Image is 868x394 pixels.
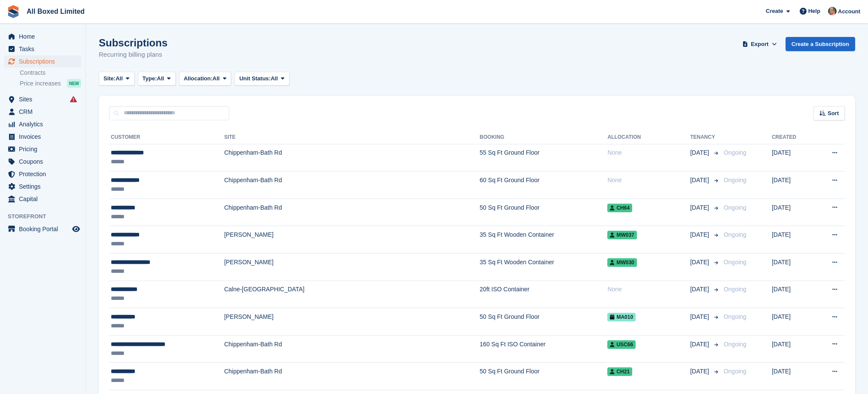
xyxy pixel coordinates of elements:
i: Smart entry sync failures have occurred [70,96,77,103]
span: Unit Status: [239,74,271,83]
a: menu [4,180,81,192]
span: Export [751,40,768,49]
a: menu [4,118,81,130]
td: [DATE] [772,199,814,226]
span: Booking Portal [19,223,70,235]
a: menu [4,168,81,180]
span: Coupons [19,156,70,168]
span: Storefront [8,212,85,221]
td: Chippenham-Bath Rd [224,144,480,171]
span: Pricing [19,143,70,155]
td: [PERSON_NAME] [224,308,480,336]
span: Tasks [19,43,70,55]
button: Type: All [138,72,176,86]
a: menu [4,43,81,55]
div: None [607,285,690,294]
td: 55 Sq Ft Ground Floor [480,144,608,171]
a: menu [4,106,81,118]
button: Export [741,37,779,51]
span: Subscriptions [19,55,70,67]
span: Ongoing [724,313,746,320]
a: Preview store [71,224,81,234]
th: Site [224,131,480,144]
span: Sites [19,93,70,105]
span: Ongoing [724,341,746,348]
td: [DATE] [772,281,814,308]
td: 160 Sq Ft ISO Container [480,335,608,363]
span: [DATE] [690,285,711,294]
span: [DATE] [690,203,711,212]
span: Ongoing [724,259,746,266]
div: NEW [67,79,81,88]
th: Customer [109,131,224,144]
button: Allocation: All [179,72,231,86]
td: 35 Sq Ft Wooden Container [480,254,608,281]
p: Recurring billing plans [99,50,168,60]
div: None [607,148,690,157]
td: [DATE] [772,363,814,390]
span: Ongoing [724,231,746,238]
span: Create [766,7,783,15]
td: 50 Sq Ft Ground Floor [480,199,608,226]
h1: Subscriptions [99,37,168,49]
span: Help [808,7,820,15]
td: 50 Sq Ft Ground Floor [480,308,608,336]
span: CH21 [607,367,632,376]
span: Price increases [20,79,61,88]
span: Type: [143,74,157,83]
a: menu [4,193,81,205]
td: 50 Sq Ft Ground Floor [480,363,608,390]
span: Ongoing [724,177,746,183]
td: [DATE] [772,308,814,336]
a: menu [4,93,81,105]
span: Ongoing [724,368,746,375]
a: Contracts [20,69,81,77]
td: Chippenham-Bath Rd [224,363,480,390]
td: Chippenham-Bath Rd [224,171,480,199]
td: 35 Sq Ft Wooden Container [480,226,608,254]
th: Tenancy [690,131,720,144]
span: All [271,74,278,83]
span: All [116,74,123,83]
td: [DATE] [772,335,814,363]
a: menu [4,31,81,43]
td: Chippenham-Bath Rd [224,199,480,226]
span: Sort [828,109,839,118]
span: Account [838,7,860,16]
span: Settings [19,180,70,192]
td: 60 Sq Ft Ground Floor [480,171,608,199]
span: Invoices [19,131,70,143]
span: MW037 [607,231,637,239]
span: Site: [104,74,116,83]
td: [PERSON_NAME] [224,226,480,254]
a: All Boxed Limited [23,4,88,18]
a: menu [4,131,81,143]
img: stora-icon-8386f47178a22dfd0bd8f6a31ec36ba5ce8667c1dd55bd0f319d3a0aa187defe.svg [7,5,20,18]
span: Capital [19,193,70,205]
img: Sandie Mills [828,7,837,15]
span: Ongoing [724,204,746,211]
span: [DATE] [690,148,711,157]
span: [DATE] [690,367,711,376]
span: USC66 [607,340,636,349]
span: Home [19,31,70,43]
span: [DATE] [690,340,711,349]
span: [DATE] [690,230,711,239]
span: Ongoing [724,149,746,156]
a: menu [4,223,81,235]
a: menu [4,156,81,168]
span: [DATE] [690,176,711,185]
th: Booking [480,131,608,144]
td: Chippenham-Bath Rd [224,335,480,363]
a: Create a Subscription [786,37,855,51]
div: None [607,176,690,185]
td: Calne-[GEOGRAPHIC_DATA] [224,281,480,308]
a: menu [4,55,81,67]
td: [DATE] [772,144,814,171]
span: CH64 [607,204,632,212]
span: CRM [19,106,70,118]
button: Site: All [99,72,134,86]
span: Allocation: [184,74,213,83]
td: [PERSON_NAME] [224,254,480,281]
td: [DATE] [772,226,814,254]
